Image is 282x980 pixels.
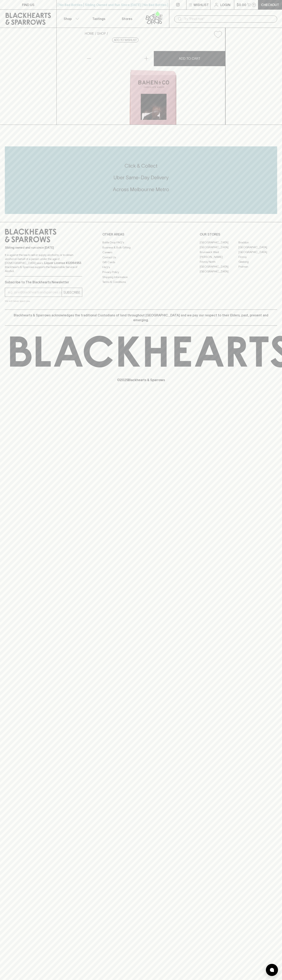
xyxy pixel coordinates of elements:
[212,29,224,40] button: Add to wishlist
[200,264,238,269] a: [GEOGRAPHIC_DATA]
[238,250,277,254] a: [GEOGRAPHIC_DATA]
[200,250,238,254] a: Brunswick West
[92,16,105,21] p: Tastings
[200,254,238,259] a: [PERSON_NAME]
[102,240,180,245] a: Bottle Drop FAQ's
[102,275,180,279] a: Shipping Information
[64,16,72,21] p: Shop
[200,240,238,245] a: [GEOGRAPHIC_DATA]
[85,10,113,28] a: Tastings
[5,174,277,181] h5: Uber Same-Day Delivery
[184,16,274,22] input: Try "Pinot noir"
[102,270,180,275] a: Privacy Policy
[238,254,277,259] a: Fitzroy
[238,245,277,250] a: [GEOGRAPHIC_DATA]
[237,2,246,7] p: $0.00
[122,16,132,21] p: Stores
[102,245,180,250] a: Business & Bulk Gifting
[5,146,277,214] div: Call to action block
[270,968,274,972] img: bubble-icon
[44,261,81,265] strong: Liquor License #32064953
[85,32,94,35] a: HOME
[5,299,82,303] p: We will never spam you
[5,246,82,250] p: Sibling owned and run since [DATE]
[113,10,141,28] a: Stores
[63,290,80,295] p: SUBSCRIBE
[5,253,82,273] p: It is against the law to sell or supply alcohol to, or to obtain alcohol on behalf of a person un...
[102,250,180,255] a: Careers
[62,288,82,297] button: SUBSCRIBE
[8,313,274,322] p: Blackhearts & Sparrows acknowledges the traditional Custodians of land throughout [GEOGRAPHIC_DAT...
[200,245,238,250] a: [GEOGRAPHIC_DATA]
[5,186,277,193] h5: Across Melbourne Metro
[200,232,277,237] p: OUR STORES
[200,269,238,274] a: [GEOGRAPHIC_DATA]
[102,232,180,237] p: OTHER AREAS
[154,51,225,66] button: ADD TO CART
[238,240,277,245] a: Braddon
[82,41,225,125] img: 77704.png
[261,2,279,7] p: Checkout
[102,265,180,270] a: FAQ's
[238,259,277,264] a: Geelong
[238,264,277,269] a: Prahran
[102,260,180,265] a: Gift Cards
[253,4,255,6] p: 0
[22,2,34,7] p: FIND US
[112,38,138,42] button: Add to wishlist
[57,10,85,28] button: Shop
[97,32,106,35] a: SHOP
[102,255,180,260] a: Contact Us
[102,280,180,285] a: Terms & Conditions
[179,56,200,61] p: ADD TO CART
[5,280,82,285] p: Subscribe to The Blackhearts Newsletter
[220,2,230,7] p: Login
[194,2,209,7] p: Wishlist
[200,259,238,264] a: Fitzroy North
[5,163,277,169] h5: Click & Collect
[8,289,62,296] input: e.g. jane@blackheartsandsparrows.com.au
